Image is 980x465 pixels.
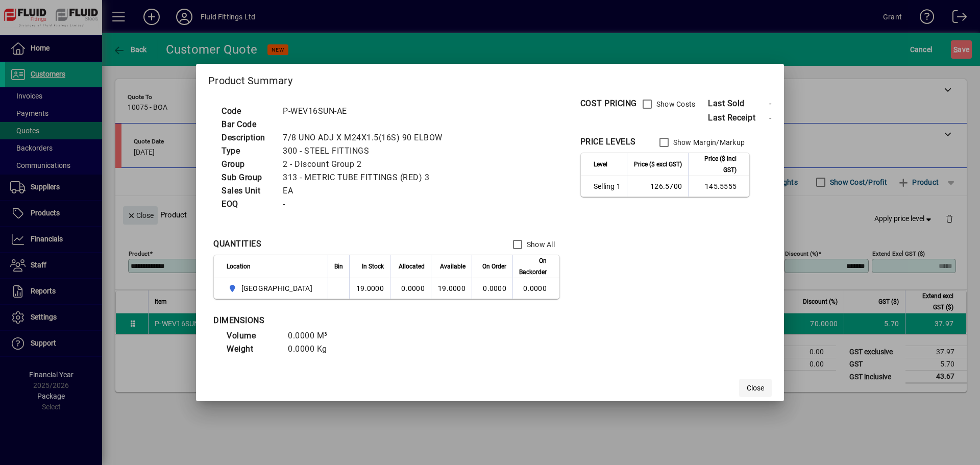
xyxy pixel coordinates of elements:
[594,159,607,170] span: Level
[216,158,278,171] td: Group
[483,284,506,292] span: 0.0000
[708,112,769,124] span: Last Receipt
[222,342,283,356] td: Weight
[349,278,390,299] td: 19.0000
[283,329,344,342] td: 0.0000 M³
[278,184,455,198] td: EA
[213,238,261,250] div: QUANTITIES
[769,99,772,108] span: -
[222,329,283,342] td: Volume
[278,171,455,184] td: 313 - METRIC TUBE FITTINGS (RED) 3
[654,99,696,109] label: Show Costs
[525,239,555,250] label: Show All
[695,153,737,176] span: Price ($ incl GST)
[688,176,749,197] td: 145.5555
[278,144,455,158] td: 300 - STEEL FITTINGS
[278,158,455,171] td: 2 - Discount Group 2
[519,255,547,278] span: On Backorder
[216,105,278,118] td: Code
[627,176,688,197] td: 126.5700
[227,282,316,295] span: AUCKLAND
[440,261,465,272] span: Available
[580,136,636,148] div: PRICE LEVELS
[278,105,455,118] td: P-WEV16SUN-AE
[213,314,469,327] div: DIMENSIONS
[512,278,559,299] td: 0.0000
[283,342,344,356] td: 0.0000 Kg
[634,159,682,170] span: Price ($ excl GST)
[278,198,455,211] td: -
[196,64,784,93] h2: Product Summary
[739,379,772,397] button: Close
[390,278,431,299] td: 0.0000
[216,171,278,184] td: Sub Group
[241,283,312,293] span: [GEOGRAPHIC_DATA]
[216,198,278,211] td: EOQ
[482,261,506,272] span: On Order
[594,181,621,191] span: Selling 1
[399,261,425,272] span: Allocated
[216,131,278,144] td: Description
[334,261,343,272] span: Bin
[362,261,384,272] span: In Stock
[216,144,278,158] td: Type
[580,97,637,110] div: COST PRICING
[216,118,278,131] td: Bar Code
[227,261,251,272] span: Location
[216,184,278,198] td: Sales Unit
[278,131,455,144] td: 7/8 UNO ADJ X M24X1.5(16S) 90 ELBOW
[747,383,764,394] span: Close
[708,97,769,110] span: Last Sold
[431,278,472,299] td: 19.0000
[671,137,745,148] label: Show Margin/Markup
[769,113,772,123] span: -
